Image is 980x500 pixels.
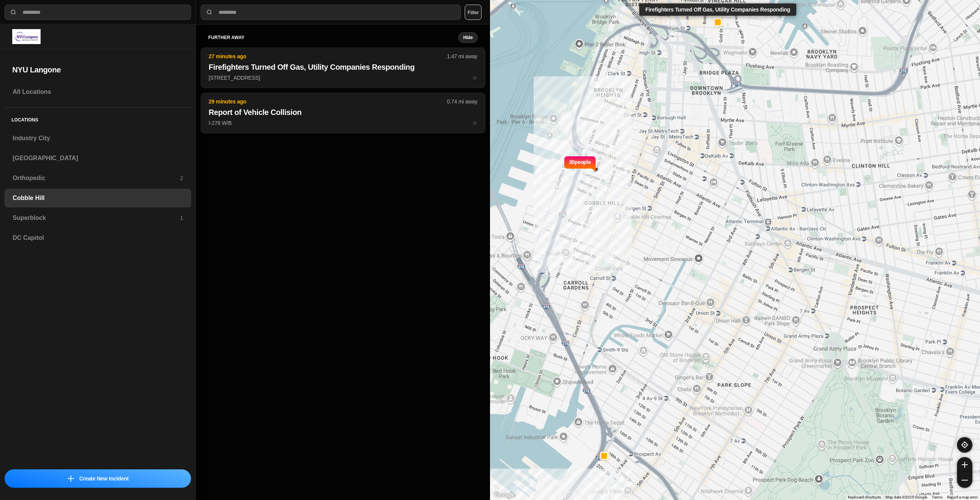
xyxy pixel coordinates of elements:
h5: further away [208,34,458,41]
img: search [206,8,213,16]
button: Firefighters Turned Off Gas, Utility Companies Responding [714,18,722,26]
a: Terms [932,495,942,499]
p: 1.47 mi away [447,52,477,60]
h2: Report of Vehicle Collision [209,107,477,118]
button: iconCreate New Incident [5,469,191,488]
h3: All Locations [13,87,183,97]
h3: DC Capitol [13,233,183,243]
p: 27 minutes ago [209,52,447,60]
a: All Locations [5,83,191,101]
a: Open this area in Google Maps (opens a new window) [492,490,517,500]
p: I-278 W/B [209,119,477,127]
img: notch [591,155,597,172]
a: Orthopedic2 [5,169,191,187]
img: zoom-in [962,462,968,468]
a: Report a map error [947,495,978,499]
h3: Superblock [13,213,180,223]
h3: [GEOGRAPHIC_DATA] [13,154,183,163]
small: Hide [463,34,473,41]
a: Cobble Hill [5,189,191,207]
span: star [472,75,477,81]
a: 27 minutes ago1.47 mi awayFirefighters Turned Off Gas, Utility Companies Responding[STREET_ADDRES... [201,74,485,81]
a: Industry City [5,129,191,148]
img: zoom-out [962,477,968,483]
img: Google [492,490,517,500]
h3: Orthopedic [13,174,180,183]
img: notch [563,155,569,172]
a: DC Capitol [5,229,191,247]
img: logo [12,29,41,44]
h2: Firefighters Turned Off Gas, Utility Companies Responding [209,62,477,72]
p: 0.74 mi away [447,98,477,105]
p: 29 minutes ago [209,98,447,105]
p: Create New Incident [79,475,129,482]
p: [STREET_ADDRESS] [209,74,477,82]
img: search [10,8,17,16]
h3: Cobble Hill [13,193,183,203]
img: recenter [961,441,968,448]
button: 29 minutes ago0.74 mi awayReport of Vehicle CollisionI-278 W/Bstar [201,93,485,133]
h3: Industry City [13,134,183,143]
h5: Locations [5,108,191,129]
span: star [472,120,477,126]
p: 30 people [569,158,591,175]
p: 1 [180,214,183,222]
a: Superblock1 [5,209,191,227]
img: icon [68,475,74,482]
button: Keyboard shortcuts [848,495,881,500]
button: 27 minutes ago1.47 mi awayFirefighters Turned Off Gas, Utility Companies Responding[STREET_ADDRES... [201,48,485,88]
button: recenter [957,437,972,452]
span: Map data ©2025 Google [885,495,927,499]
p: 2 [180,174,183,182]
a: [GEOGRAPHIC_DATA] [5,149,191,167]
button: Hide [458,32,478,43]
a: 29 minutes ago0.74 mi awayReport of Vehicle CollisionI-278 W/Bstar [201,120,485,126]
button: zoom-out [957,472,972,488]
button: zoom-in [957,457,972,472]
div: Firefighters Turned Off Gas, Utility Companies Responding [639,3,796,16]
h2: NYU Langone [12,64,183,75]
button: Filter [465,5,482,20]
